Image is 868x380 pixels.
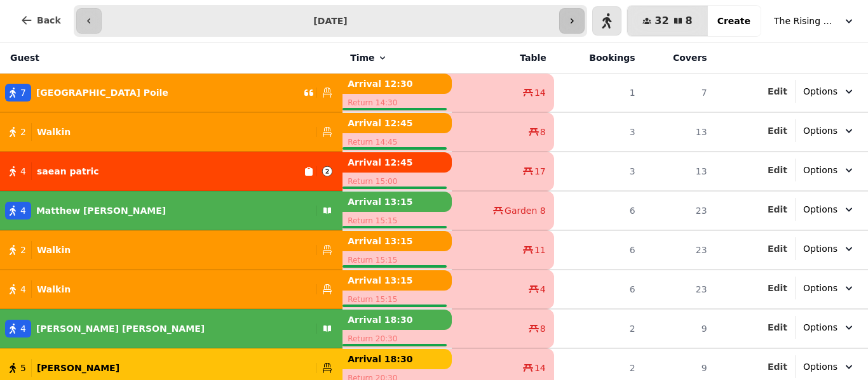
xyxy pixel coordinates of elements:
[803,124,837,137] span: Options
[540,283,546,296] span: 4
[768,124,787,137] button: Edit
[768,87,787,96] span: Edit
[643,74,715,113] td: 7
[768,164,787,176] button: Edit
[717,16,750,25] span: Create
[342,94,452,112] p: Return 14:30
[505,204,546,217] span: Garden 8
[10,5,71,36] button: Back
[37,16,61,25] span: Back
[342,330,452,348] p: Return 20:30
[350,51,387,64] button: Time
[37,244,71,256] p: Walkin
[686,16,693,26] span: 8
[803,360,837,373] span: Options
[20,283,26,296] span: 4
[20,322,26,335] span: 4
[768,205,787,214] span: Edit
[796,316,863,339] button: Options
[768,126,787,135] span: Edit
[768,244,787,253] span: Edit
[342,74,452,94] p: Arrival 12:30
[554,230,643,270] td: 6
[554,270,643,309] td: 6
[540,322,546,335] span: 8
[20,126,26,138] span: 2
[796,237,863,260] button: Options
[452,43,554,74] th: Table
[540,126,546,138] span: 8
[768,323,787,332] span: Edit
[554,191,643,230] td: 6
[768,362,787,371] span: Edit
[342,152,452,173] p: Arrival 12:45
[627,6,707,36] button: 328
[768,360,787,373] button: Edit
[554,43,643,74] th: Bookings
[37,283,71,296] p: Walkin
[796,198,863,221] button: Options
[342,251,452,269] p: Return 15:15
[796,159,863,181] button: Options
[796,119,863,142] button: Options
[36,204,166,217] p: Matthew [PERSON_NAME]
[342,349,452,369] p: Arrival 18:30
[796,355,863,378] button: Options
[643,112,715,152] td: 13
[766,10,863,32] button: The Rising Sun
[803,164,837,176] span: Options
[768,321,787,334] button: Edit
[768,85,787,98] button: Edit
[796,80,863,103] button: Options
[707,6,761,36] button: Create
[643,270,715,309] td: 23
[37,165,99,178] p: saean patric
[342,270,452,291] p: Arrival 13:15
[342,173,452,190] p: Return 15:00
[534,244,546,256] span: 11
[554,74,643,113] td: 1
[342,113,452,133] p: Arrival 12:45
[534,86,546,99] span: 14
[654,16,668,26] span: 32
[37,126,71,138] p: Walkin
[554,309,643,348] td: 2
[803,282,837,294] span: Options
[803,321,837,334] span: Options
[643,309,715,348] td: 9
[534,362,546,374] span: 14
[20,204,26,217] span: 4
[350,51,374,64] span: Time
[643,152,715,191] td: 13
[768,166,787,174] span: Edit
[643,43,715,74] th: Covers
[534,165,546,178] span: 17
[803,203,837,216] span: Options
[37,362,119,374] p: [PERSON_NAME]
[20,86,26,99] span: 7
[803,242,837,255] span: Options
[20,165,26,178] span: 4
[36,322,205,335] p: [PERSON_NAME] [PERSON_NAME]
[554,112,643,152] td: 3
[342,310,452,330] p: Arrival 18:30
[342,212,452,230] p: Return 15:15
[342,133,452,151] p: Return 14:45
[796,277,863,299] button: Options
[20,362,26,374] span: 5
[774,15,837,27] span: The Rising Sun
[768,284,787,292] span: Edit
[342,231,452,251] p: Arrival 13:15
[768,242,787,255] button: Edit
[342,291,452,308] p: Return 15:15
[768,203,787,216] button: Edit
[768,282,787,294] button: Edit
[20,244,26,256] span: 2
[554,152,643,191] td: 3
[643,191,715,230] td: 23
[643,230,715,270] td: 23
[36,86,168,99] p: [GEOGRAPHIC_DATA] Poile
[803,85,837,98] span: Options
[342,192,452,212] p: Arrival 13:15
